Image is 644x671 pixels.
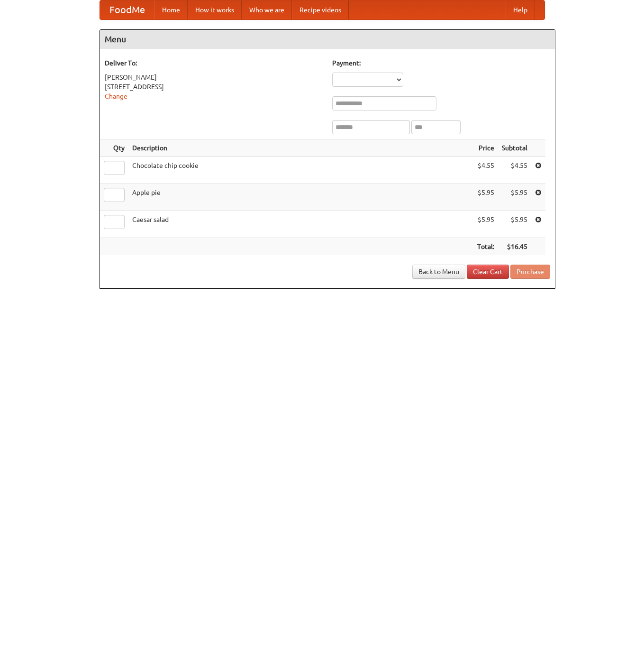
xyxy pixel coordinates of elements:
[242,0,292,19] a: Who we are
[100,0,154,19] a: FoodMe
[498,211,531,238] td: $5.95
[128,211,473,238] td: Caesar salad
[473,157,498,184] td: $4.55
[510,265,550,279] button: Purchase
[105,82,323,92] div: [STREET_ADDRESS]
[498,157,531,184] td: $4.55
[188,0,242,19] a: How it works
[105,92,127,100] a: Change
[105,58,323,68] h5: Deliver To:
[473,238,498,256] th: Total:
[128,184,473,211] td: Apple pie
[154,0,188,19] a: Home
[467,265,509,279] a: Clear Cart
[498,184,531,211] td: $5.95
[473,211,498,238] td: $5.95
[473,139,498,157] th: Price
[128,157,473,184] td: Chocolate chip cookie
[412,265,465,279] a: Back to Menu
[100,30,555,49] h4: Menu
[506,0,535,19] a: Help
[128,139,473,157] th: Description
[292,0,349,19] a: Recipe videos
[498,238,531,256] th: $16.45
[105,73,323,82] div: [PERSON_NAME]
[498,139,531,157] th: Subtotal
[100,139,128,157] th: Qty
[473,184,498,211] td: $5.95
[332,58,550,68] h5: Payment:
